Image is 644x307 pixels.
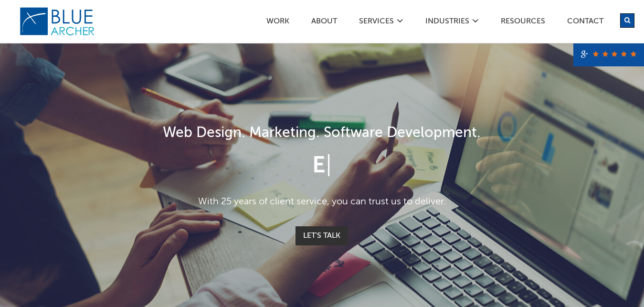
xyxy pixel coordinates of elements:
[425,18,470,28] a: Industries
[71,123,573,144] h1: Web Design. Marketing. Software Development.
[312,155,326,178] span: E
[567,18,604,28] a: Contact
[500,18,546,28] a: Resources
[296,226,348,245] a: Let's Talk
[311,18,338,28] a: ABOUT
[359,18,394,28] a: SERVICES
[326,155,332,178] span: |
[19,7,95,36] img: Blue Archer Logo
[71,195,573,209] p: With 25 years of client service, you can trust us to deliver.
[266,18,290,28] a: Work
